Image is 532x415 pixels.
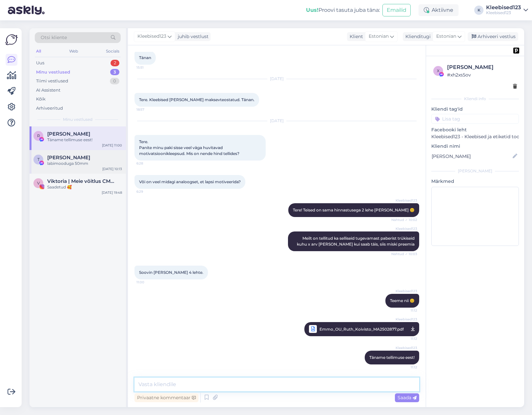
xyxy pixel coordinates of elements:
div: Klienditugi [403,33,431,40]
p: Märkmed [431,178,519,185]
div: Socials [105,47,121,55]
div: Aktiivne [419,4,459,16]
div: Uus [36,60,44,66]
div: [DATE] 19:48 [102,190,122,195]
span: 11:00 [136,280,161,285]
div: juhib vestlust [175,33,209,40]
input: Lisa tag [431,114,519,124]
div: labimooduga 50mm [47,161,122,166]
div: Saadetud 🥰 [47,184,122,190]
p: Kleebised123 - Kleebised ja etiketid toodetele ning kleebised autodele. [431,133,519,140]
span: V [37,181,40,186]
div: Kleebised123 [486,5,521,10]
div: # xh2xs5ov [447,71,517,78]
a: Kleebised123Emmo_OU_Ruth_Koivisto_MA2502877.pdf11:12 [304,322,419,336]
span: Emmo_OU_Ruth_Koivisto_MA2502877.pdf [319,325,404,333]
span: T [37,157,40,162]
p: Facebooki leht [431,126,519,133]
div: All [35,47,42,55]
span: 11:12 [393,365,417,370]
div: Klient [347,33,363,40]
div: Arhiveeritud [36,105,63,112]
div: K [474,6,483,15]
span: Kleebised123 [137,33,166,40]
span: Teeme nii 😊 [390,298,415,303]
span: Otsi kliente [41,34,67,41]
div: 0 [110,78,119,84]
a: Kleebised123Kleebised123 [486,5,528,15]
span: 11:12 [393,335,417,343]
span: Tere. Kleebised [PERSON_NAME] maksevteostatud. Tänan. [139,97,255,102]
div: Minu vestlused [36,69,70,76]
p: Kliendi nimi [431,143,519,150]
img: pd [513,48,519,54]
span: Kleebised123 [393,289,417,294]
span: 6:29 [136,189,161,194]
div: Kliendi info [431,96,519,102]
button: Emailid [382,4,411,16]
div: [DATE] [134,118,419,124]
div: [DATE] 11:00 [102,143,122,148]
span: Kleebised123 [393,317,417,322]
span: Täname tellimuse eest! [369,355,415,360]
div: 3 [110,69,119,76]
div: Proovi tasuta juba täna: [306,6,380,14]
span: 11:12 [393,308,417,313]
div: [DATE] [134,76,419,82]
div: Täname tellimuse eest! [47,137,122,143]
span: Tarmo Piho [47,155,90,161]
b: Uus! [306,7,318,13]
div: Privaatne kommentaar [134,393,198,402]
span: Kleebised123 [393,345,417,350]
span: Või on veel midagi analoogset, et lapsi motiveerida? [139,179,241,184]
span: Nähtud ✓ 10:02 [391,217,417,222]
span: Kleebised123 [393,226,417,231]
span: R [37,133,40,138]
input: Lisa nimi [432,153,511,160]
span: Estonian [436,33,456,40]
div: [PERSON_NAME] [447,63,517,71]
div: Web [68,47,79,55]
div: Arhiveeri vestlus [468,32,518,41]
div: AI Assistent [36,87,60,94]
span: 6:28 [136,161,161,166]
span: 18:57 [136,107,161,112]
div: Tiimi vestlused [36,78,68,84]
span: x [437,68,440,73]
span: Estonian [369,33,389,40]
div: Kleebised123 [486,10,521,15]
span: Tere. Panite minu paki sisse veel väga huvitavad motivatsioonikleepsud. Mis on nende hind tellides? [139,139,239,156]
span: Ruth Kõivisto [47,131,90,137]
span: Tere! Teised on sama hinnastusega 2 lehe [PERSON_NAME] 😊 [293,207,415,212]
span: Viktoria | Meie võitlus CMVga ✨ [47,178,115,184]
div: 2 [111,60,119,66]
span: Tänan [139,55,151,60]
p: Kliendi tag'id [431,106,519,113]
span: 15:51 [136,65,161,70]
span: Kleebised123 [393,198,417,203]
img: Askly Logo [5,33,18,46]
div: Kõik [36,96,46,102]
span: Saada [398,395,417,401]
span: Soovin [PERSON_NAME] 4 lehte. [139,270,203,275]
span: Nähtud ✓ 10:03 [391,251,417,256]
span: Minu vestlused [63,117,92,122]
span: Meilt on tellitud ka selliseid tugevamast paberist trükiseid kuhu x arv [PERSON_NAME] kui saab tä... [297,236,416,247]
div: [PERSON_NAME] [431,168,519,174]
div: [DATE] 10:13 [102,166,122,171]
